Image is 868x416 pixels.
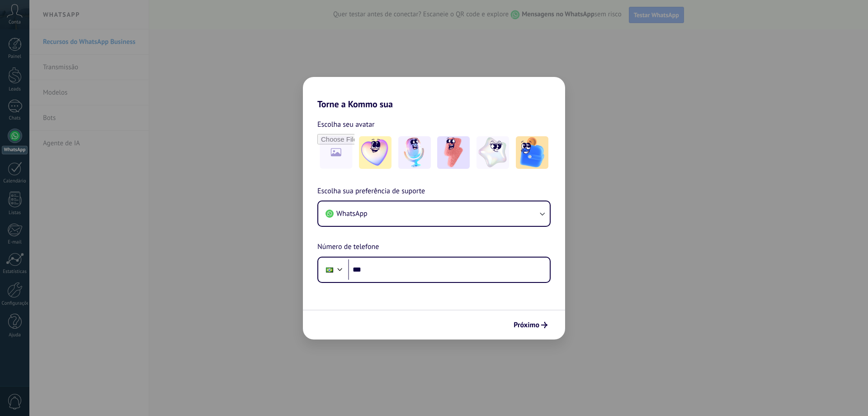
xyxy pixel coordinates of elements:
div: Brazil: + 55 [321,260,338,279]
img: -1.jpeg [359,136,392,169]
button: WhatsApp [318,201,550,226]
img: -5.jpeg [516,136,548,169]
span: Próximo [514,322,539,328]
img: -4.jpeg [476,136,509,169]
span: Escolha sua preferência de suporte [317,186,425,197]
img: -2.jpeg [398,136,431,169]
span: WhatsApp [336,209,368,218]
h2: Torne a Kommo sua [303,77,565,110]
img: -3.jpeg [437,136,470,169]
button: Próximo [509,317,552,333]
span: Escolha seu avatar [317,119,375,130]
span: Número de telefone [317,241,379,253]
